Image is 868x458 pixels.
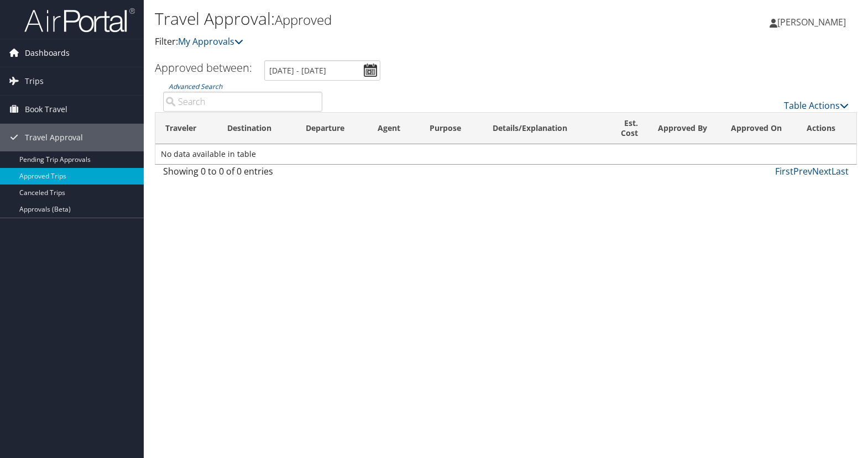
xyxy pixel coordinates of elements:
[264,60,380,81] input: [DATE] - [DATE]
[483,113,598,144] th: Details/Explanation
[797,113,856,144] th: Actions
[648,113,721,144] th: Approved By: activate to sort column ascending
[25,67,44,95] span: Trips
[296,113,368,144] th: Departure: activate to sort column ascending
[163,92,322,112] input: Advanced Search
[275,10,332,29] small: Approved
[770,6,857,39] a: [PERSON_NAME]
[155,144,856,164] td: No data available in table
[155,113,217,144] th: Traveler: activate to sort column ascending
[169,82,222,91] a: Advanced Search
[25,39,70,67] span: Dashboards
[777,16,846,28] span: [PERSON_NAME]
[784,99,849,112] a: Table Actions
[598,113,648,144] th: Est. Cost: activate to sort column ascending
[25,124,83,151] span: Travel Approval
[832,165,849,177] a: Last
[368,113,420,144] th: Agent
[178,35,243,48] a: My Approvals
[155,7,623,30] h1: Travel Approval:
[217,113,296,144] th: Destination: activate to sort column ascending
[793,165,812,177] a: Prev
[155,60,252,75] h3: Approved between:
[420,113,483,144] th: Purpose
[812,165,832,177] a: Next
[721,113,797,144] th: Approved On: activate to sort column ascending
[775,165,793,177] a: First
[25,96,67,123] span: Book Travel
[163,165,322,183] div: Showing 0 to 0 of 0 entries
[24,7,135,33] img: airportal-logo.png
[155,35,623,49] p: Filter:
